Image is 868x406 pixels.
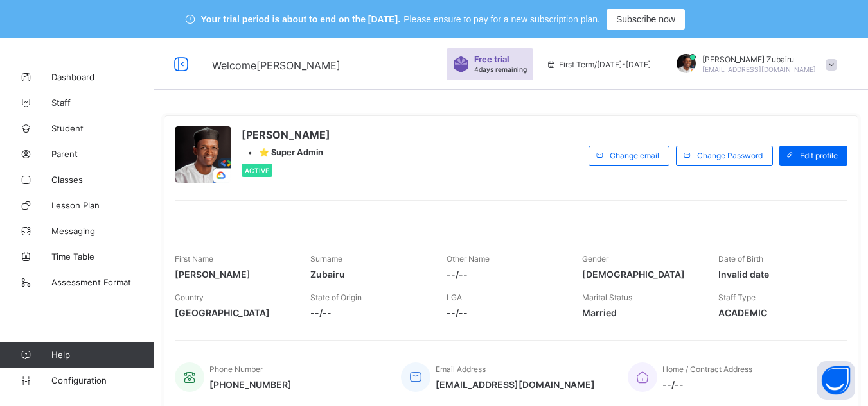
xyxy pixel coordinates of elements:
span: Staff Type [718,292,756,302]
span: [PERSON_NAME] Zubairu [702,55,816,64]
button: Open asap [817,361,855,400]
span: Invalid date [718,269,835,280]
span: ⭐ Super Admin [259,148,323,157]
span: Assessment Format [51,277,154,287]
span: Home / Contract Address [662,364,752,374]
span: LGA [447,292,462,302]
div: Umar FaruqZubairu [664,54,844,75]
span: Surname [310,254,342,264]
span: Change Password [697,151,763,160]
span: [PERSON_NAME] [175,269,291,280]
span: --/-- [310,307,427,318]
span: --/-- [447,307,563,318]
span: ACADEMIC [718,307,835,318]
span: [GEOGRAPHIC_DATA] [175,307,291,318]
span: Marital Status [582,292,632,302]
span: First Name [175,254,213,264]
span: Free trial [474,55,520,64]
span: --/-- [447,269,563,280]
div: • [242,148,330,157]
span: Active [245,167,269,174]
span: session/term information [546,60,651,69]
span: [PHONE_NUMBER] [209,379,292,390]
span: [EMAIL_ADDRESS][DOMAIN_NAME] [436,379,595,390]
span: Subscribe now [616,14,675,24]
span: Classes [51,174,154,185]
span: Email Address [436,364,486,374]
span: Lesson Plan [51,200,154,210]
span: Parent [51,149,154,159]
span: Help [51,350,154,360]
span: Dashboard [51,72,154,82]
span: Married [582,307,698,318]
span: Other Name [447,254,490,264]
span: --/-- [662,379,752,390]
span: State of Origin [310,292,362,302]
span: [DEMOGRAPHIC_DATA] [582,269,698,280]
span: Student [51,123,154,133]
img: sticker-purple.71386a28dfed39d6af7621340158ba97.svg [453,56,469,72]
span: 4 days remaining [474,65,527,73]
span: Staff [51,97,154,108]
span: Please ensure to pay for a new subscription plan. [403,14,600,24]
span: Configuration [51,375,154,385]
span: [PERSON_NAME] [242,128,330,141]
span: Welcome [PERSON_NAME] [212,59,341,72]
span: Edit profile [800,151,838,160]
span: Gender [582,254,608,264]
span: Change email [610,151,659,160]
span: Time Table [51,251,154,262]
span: Your trial period is about to end on the [DATE]. [201,14,401,24]
span: Date of Birth [718,254,763,264]
span: Zubairu [310,269,427,280]
span: Messaging [51,226,154,236]
span: Country [175,292,204,302]
span: Phone Number [209,364,263,374]
span: [EMAIL_ADDRESS][DOMAIN_NAME] [702,65,816,73]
